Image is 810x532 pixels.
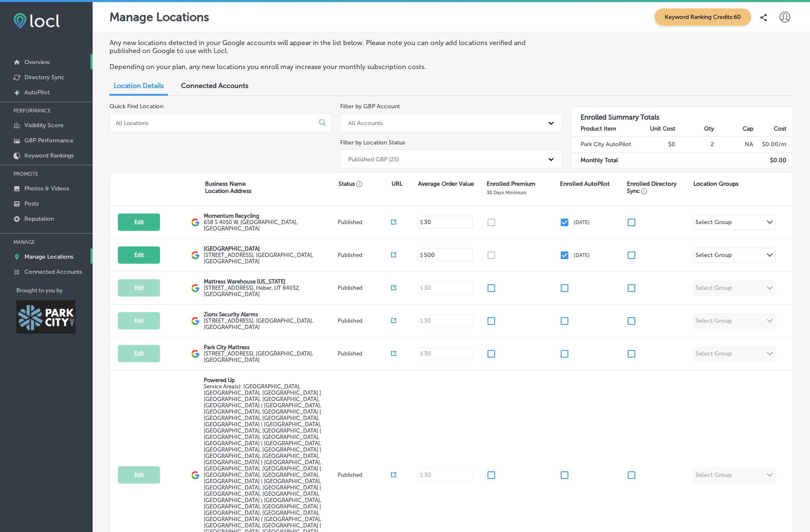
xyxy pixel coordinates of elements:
[118,279,160,297] button: Edit
[754,137,793,152] td: $ 0.00 /m
[204,219,335,232] label: 658 S 4050 W , [GEOGRAPHIC_DATA], [GEOGRAPHIC_DATA]
[118,214,160,231] button: Edit
[204,344,335,350] p: Park City Mattress
[348,119,383,126] div: All Accounts
[627,180,689,195] p: Enrolled Directory Sync
[118,246,160,264] button: Edit
[676,137,715,152] td: 2
[16,300,75,334] img: Park City
[24,200,39,207] p: Posts
[676,121,715,137] th: Qty
[571,137,637,152] td: Park City AutoPilot
[114,82,164,90] span: Location Details
[191,218,200,227] img: logo
[420,252,423,258] p: $
[109,10,209,24] p: Manage Locations
[418,180,474,187] p: Average Order Value
[24,89,50,96] p: AutoPilot
[191,317,200,325] img: logo
[392,180,402,187] p: URL
[24,137,73,144] p: GBP Performance
[191,350,200,358] img: logo
[714,121,754,137] th: Cap
[571,107,793,121] h3: Enrolled Summary Totals
[24,215,54,222] p: Reputation
[204,213,335,219] p: Momentum Recycling
[109,63,554,71] p: Depending on your plan, any new locations you enroll may increase your monthly subscription costs.
[24,152,74,159] p: Keyword Rankings
[115,119,312,127] input: All Locations
[487,190,526,195] p: 30 Days Minimum
[338,350,391,357] p: Published
[338,285,391,291] p: Published
[191,471,200,479] img: logo
[420,219,423,225] p: $
[204,252,335,265] label: [STREET_ADDRESS] , [GEOGRAPHIC_DATA], [GEOGRAPHIC_DATA]
[655,8,751,26] span: Keyword Ranking Credits: 60
[118,345,160,362] button: Edit
[24,185,69,192] p: Photos & Videos
[695,251,732,261] div: Select Group
[338,219,391,225] p: Published
[340,139,405,146] label: Filter by Location Status
[204,285,335,297] label: [STREET_ADDRESS] , Heber, UT 84032, [GEOGRAPHIC_DATA]
[191,251,200,259] img: logo
[754,121,793,137] th: Cost
[340,103,400,110] label: Filter by GBP Account
[118,466,160,484] button: Edit
[487,180,536,187] p: Enrolled Premium
[109,39,554,55] p: Any new locations detected in your Google accounts will appear in the list below. Please note you...
[204,318,335,330] label: [STREET_ADDRESS] , [GEOGRAPHIC_DATA], [GEOGRAPHIC_DATA]
[204,311,335,318] p: Zions Security Alarms
[581,125,616,132] strong: Product Item
[560,180,610,187] p: Enrolled AutoPilot
[24,122,64,129] p: Visibility Score
[637,121,676,137] th: Unit Cost
[24,268,82,275] p: Connected Accounts
[714,137,754,152] td: NA
[338,318,391,324] p: Published
[348,155,399,163] div: Published GBP (25)
[181,82,248,90] span: Connected Accounts
[695,219,732,228] div: Select Group
[16,287,93,294] p: Brought to you by
[338,180,392,187] p: Status
[693,180,738,187] p: Location Groups
[574,219,590,225] p: [DATE]
[637,137,676,152] td: $0
[571,152,637,168] td: Monthly Total
[24,74,64,81] p: Directory Sync
[204,246,335,252] p: [GEOGRAPHIC_DATA]
[754,152,793,168] td: $ 0.00
[118,312,160,329] button: Edit
[24,253,73,260] p: Manage Locations
[13,13,60,29] img: fda3e92497d09a02dc62c9cd864e3231.png
[191,284,200,292] img: logo
[338,252,391,258] p: Published
[109,103,163,110] label: Quick Find Location
[204,278,335,285] p: Mattress Warehouse [US_STATE]
[204,350,335,363] label: [STREET_ADDRESS] , [GEOGRAPHIC_DATA], [GEOGRAPHIC_DATA]
[338,472,391,478] p: Published
[204,377,335,383] p: Powered Up
[205,180,251,195] p: Business Name Location Address
[574,252,590,258] p: [DATE]
[24,59,50,66] p: Overview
